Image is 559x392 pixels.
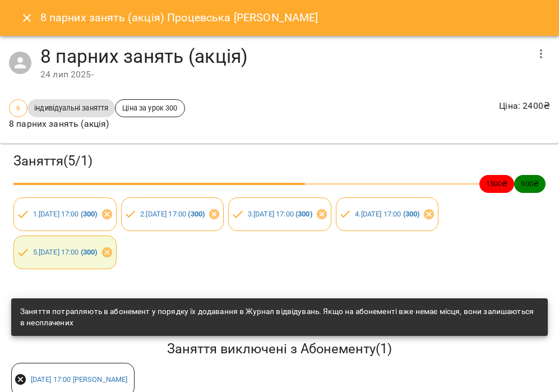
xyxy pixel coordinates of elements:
button: Close [13,4,40,31]
a: 2.[DATE] 17:00 (300) [140,210,205,218]
a: 5.[DATE] 17:00 (300) [33,248,98,256]
span: 6 [10,103,27,113]
b: ( 300 ) [81,210,98,218]
b: ( 300 ) [403,210,420,218]
p: Ціна : 2400 ₴ [499,99,550,113]
b: ( 300 ) [188,210,205,218]
div: 4.[DATE] 17:00 (300) [336,197,439,231]
div: 1.[DATE] 17:00 (300) [13,197,117,231]
b: ( 300 ) [295,210,312,218]
span: Ціна за урок 300 [116,103,184,113]
a: [DATE] 17:00 [PERSON_NAME] [31,375,128,384]
span: 900 ₴ [514,178,546,189]
div: 24 лип 2025 - [40,68,528,81]
h4: 8 парних занять (акція) [40,45,528,68]
div: 5.[DATE] 17:00 (300) [13,236,117,269]
div: 3.[DATE] 17:00 (300) [228,197,331,231]
h3: Заняття ( 5 / 1 ) [13,153,546,170]
a: 3.[DATE] 17:00 (300) [248,210,312,218]
p: 8 парних занять (акція) [9,117,185,131]
div: 2.[DATE] 17:00 (300) [121,197,224,231]
h5: Заняття виключені з Абонементу ( 1 ) [11,340,548,358]
b: ( 300 ) [81,248,98,256]
div: Заняття потрапляють в абонемент у порядку їх додавання в Журнал відвідувань. Якщо на абонементі в... [20,302,539,333]
a: 1.[DATE] 17:00 (300) [33,210,98,218]
h6: 8 парних занять (акція) Процевська [PERSON_NAME] [40,9,318,26]
span: 1500 ₴ [479,178,515,189]
a: 4.[DATE] 17:00 (300) [355,210,419,218]
span: індивідуальні заняття [27,103,115,113]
